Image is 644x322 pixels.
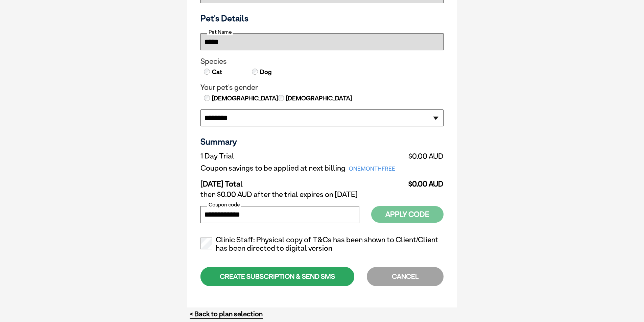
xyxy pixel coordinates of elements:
td: then $0.00 AUD after the trial expires on [DATE] [200,189,444,201]
button: Apply Code [371,206,444,223]
h3: Summary [200,137,444,147]
legend: Species [200,57,444,66]
a: < Back to plan selection [190,310,263,318]
div: CANCEL [367,267,444,286]
legend: Your pet's gender [200,83,444,92]
span: ONEMONTHFREE [345,164,399,174]
td: 1 Day Trial [200,150,406,162]
input: Clinic Staff: Physical copy of T&Cs has been shown to Client/Client has been directed to digital ... [200,238,212,249]
td: [DATE] Total [200,174,406,189]
div: CREATE SUBSCRIPTION & SEND SMS [200,267,354,286]
td: $0.00 AUD [406,174,444,189]
label: Clinic Staff: Physical copy of T&Cs has been shown to Client/Client has been directed to digital ... [200,236,444,253]
td: $0.00 AUD [406,150,444,162]
td: Coupon savings to be applied at next billing [200,162,406,174]
label: Coupon code [207,202,241,208]
h3: Pet's Details [198,13,446,23]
